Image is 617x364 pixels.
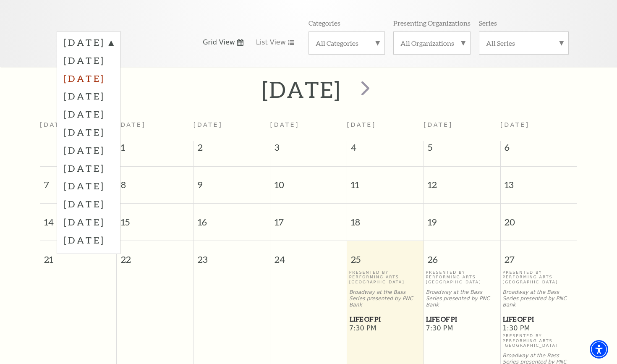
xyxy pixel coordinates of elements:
p: Presented By Performing Arts [GEOGRAPHIC_DATA] [426,270,498,284]
span: 27 [501,241,577,270]
span: 14 [40,204,116,233]
span: 7:30 PM [349,324,421,333]
p: Categories [308,18,340,27]
span: Grid View [203,38,235,47]
span: 21 [40,241,116,270]
span: [DATE] [424,121,453,128]
p: Presented By Performing Arts [GEOGRAPHIC_DATA] [349,270,421,284]
th: [DATE] [40,116,117,141]
p: Broadway at the Bass Series presented by PNC Bank [349,289,421,308]
a: Life of Pi [502,314,575,325]
button: next [349,75,380,105]
span: 17 [270,204,347,233]
span: List View [256,38,286,47]
span: [DATE] [347,121,376,128]
span: [DATE] [500,121,530,128]
label: [DATE] [64,213,113,231]
span: [DATE] [193,121,223,128]
span: 4 [347,141,424,158]
span: 8 [117,167,193,196]
span: 7:30 PM [426,324,498,333]
label: [DATE] [64,177,113,195]
p: Broadway at the Bass Series presented by PNC Bank [502,289,575,308]
span: 7 [40,167,116,196]
label: All Series [486,39,562,47]
span: 23 [193,241,270,270]
span: Life of Pi [350,314,421,325]
label: [DATE] [64,87,113,105]
p: Presented By Performing Arts [GEOGRAPHIC_DATA] [502,270,575,284]
span: 22 [117,241,193,270]
span: Life of Pi [503,314,575,325]
p: Presenting Organizations [393,18,471,27]
span: [DATE] [117,121,146,128]
label: [DATE] [64,231,113,249]
span: 9 [193,167,270,196]
a: Life of Pi [426,314,498,325]
span: 1:30 PM [502,324,575,333]
span: Life of Pi [426,314,497,325]
label: [DATE] [64,105,113,123]
label: [DATE] [64,141,113,159]
label: [DATE] [64,159,113,177]
span: 13 [501,167,577,196]
label: [DATE] [64,69,113,87]
span: 12 [424,167,500,196]
span: 20 [501,204,577,233]
span: 1 [117,141,193,158]
span: 25 [347,241,424,270]
span: 6 [501,141,577,158]
label: [DATE] [64,51,113,69]
span: [DATE] [270,121,300,128]
span: 24 [270,241,347,270]
p: Presented By Performing Arts [GEOGRAPHIC_DATA] [502,333,575,348]
p: Broadway at the Bass Series presented by PNC Bank [426,289,498,308]
span: 18 [347,204,424,233]
label: [DATE] [64,195,113,213]
span: 10 [270,167,347,196]
a: Life of Pi [349,314,421,325]
span: 2 [193,141,270,158]
span: 16 [193,204,270,233]
span: 26 [424,241,500,270]
span: 11 [347,167,424,196]
h2: [DATE] [262,76,341,103]
label: [DATE] [64,36,113,51]
div: Accessibility Menu [590,340,608,359]
label: [DATE] [64,123,113,141]
label: All Categories [316,39,378,47]
span: 3 [270,141,347,158]
label: All Organizations [400,39,463,47]
p: Series [479,18,497,27]
span: 19 [424,204,500,233]
span: 5 [424,141,500,158]
span: 15 [117,204,193,233]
